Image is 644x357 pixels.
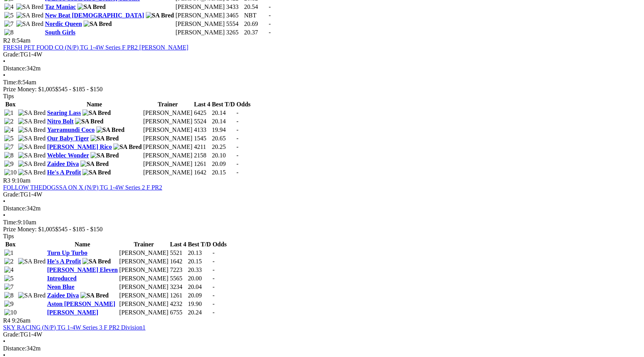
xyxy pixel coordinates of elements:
[47,249,87,256] a: Turn Up Turbo
[212,135,236,142] td: 20.65
[75,118,103,125] img: SA Bred
[269,3,271,10] span: -
[212,241,227,248] th: Odds
[4,135,14,142] img: 5
[3,338,5,345] span: •
[212,160,236,168] td: 20.09
[45,29,75,36] a: South Girls
[143,126,193,134] td: [PERSON_NAME]
[244,20,268,28] td: 20.69
[212,109,236,117] td: 20.14
[193,118,210,125] td: 5524
[212,309,214,316] span: -
[4,284,14,290] img: 7
[119,266,169,274] td: [PERSON_NAME]
[47,292,79,299] a: Zaidee Diva
[3,205,641,212] div: 342m
[236,143,238,150] span: -
[80,292,109,299] img: SA Bred
[236,101,251,108] th: Odds
[212,266,214,273] span: -
[4,275,14,282] img: 5
[212,143,236,151] td: 20.25
[4,20,14,27] img: 7
[236,109,238,116] span: -
[212,292,214,299] span: -
[5,241,16,248] span: Box
[143,152,193,159] td: [PERSON_NAME]
[169,249,186,257] td: 5521
[4,266,14,273] img: 4
[3,191,20,198] span: Grade:
[4,143,14,150] img: 7
[47,309,98,316] a: [PERSON_NAME]
[119,300,169,308] td: [PERSON_NAME]
[3,212,5,219] span: •
[4,169,17,176] img: 10
[143,109,193,117] td: [PERSON_NAME]
[3,65,26,72] span: Distance:
[4,292,14,299] img: 8
[47,169,81,176] a: He's A Profit
[169,300,186,308] td: 4232
[212,152,236,159] td: 20.10
[146,12,174,19] img: SA Bred
[3,219,18,225] span: Time:
[212,118,236,125] td: 20.14
[18,109,46,116] img: SA Bred
[3,58,5,65] span: •
[18,169,46,176] img: SA Bred
[3,93,14,99] span: Tips
[193,143,210,151] td: 4211
[175,3,225,11] td: [PERSON_NAME]
[4,249,14,256] img: 1
[212,169,236,176] td: 20.15
[18,135,46,142] img: SA Bred
[3,233,14,239] span: Tips
[18,258,46,265] img: SA Bred
[4,3,14,10] img: 4
[169,258,186,265] td: 1642
[236,118,238,125] span: -
[18,118,46,125] img: SA Bred
[212,284,214,290] span: -
[236,152,238,159] span: -
[3,79,641,86] div: 8:54am
[193,160,210,168] td: 1261
[143,135,193,142] td: [PERSON_NAME]
[193,126,210,134] td: 4133
[12,177,31,184] span: 9:10am
[45,3,76,10] a: Taz Maniac
[188,275,212,282] td: 20.00
[18,161,46,167] img: SA Bred
[91,135,119,142] img: SA Bred
[175,20,225,28] td: [PERSON_NAME]
[169,283,186,291] td: 3234
[236,169,238,176] span: -
[212,249,214,256] span: -
[143,169,193,176] td: [PERSON_NAME]
[188,300,212,308] td: 19.90
[119,249,169,257] td: [PERSON_NAME]
[47,152,89,159] a: Weblec Wonder
[212,275,214,282] span: -
[45,20,82,27] a: Nordic Queen
[244,12,268,19] td: NBT
[3,72,5,79] span: •
[244,29,268,36] td: 20.37
[80,161,109,167] img: SA Bred
[236,135,238,142] span: -
[3,177,10,184] span: R3
[4,118,14,125] img: 2
[4,301,14,307] img: 9
[175,29,225,36] td: [PERSON_NAME]
[55,86,103,92] span: $545 - $185 - $150
[4,152,14,159] img: 8
[3,324,145,331] a: SKY RACING (N/P) TG 1-4W Series 3 F PR2 Division1
[12,317,31,324] span: 9:26am
[119,275,169,282] td: [PERSON_NAME]
[84,20,112,27] img: SA Bred
[3,86,641,93] div: Prize Money: $1,005
[193,101,210,108] th: Last 4
[16,3,44,10] img: SA Bred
